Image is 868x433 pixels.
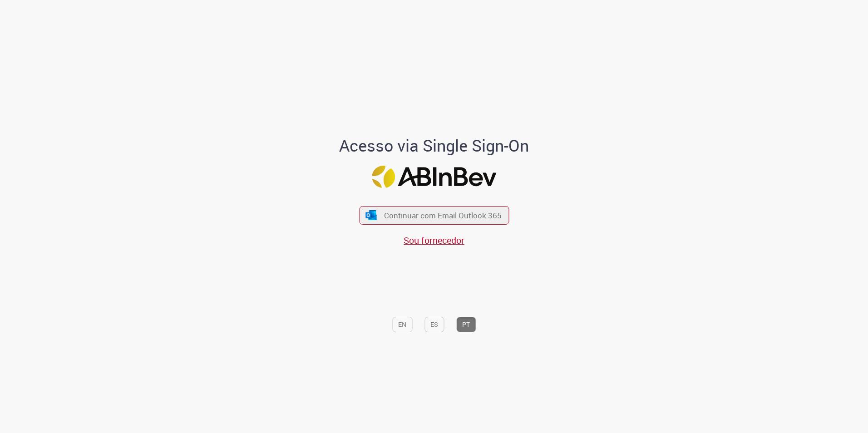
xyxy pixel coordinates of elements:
a: Sou fornecedor [404,234,464,246]
img: Logo ABInBev [372,166,496,188]
button: ES [424,317,444,332]
h1: Acesso via Single Sign-On [308,137,560,155]
button: PT [456,317,476,332]
img: ícone Azure/Microsoft 360 [365,210,378,220]
button: EN [392,317,412,332]
span: Continuar com Email Outlook 365 [384,210,502,221]
button: ícone Azure/Microsoft 360 Continuar com Email Outlook 365 [359,206,509,225]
